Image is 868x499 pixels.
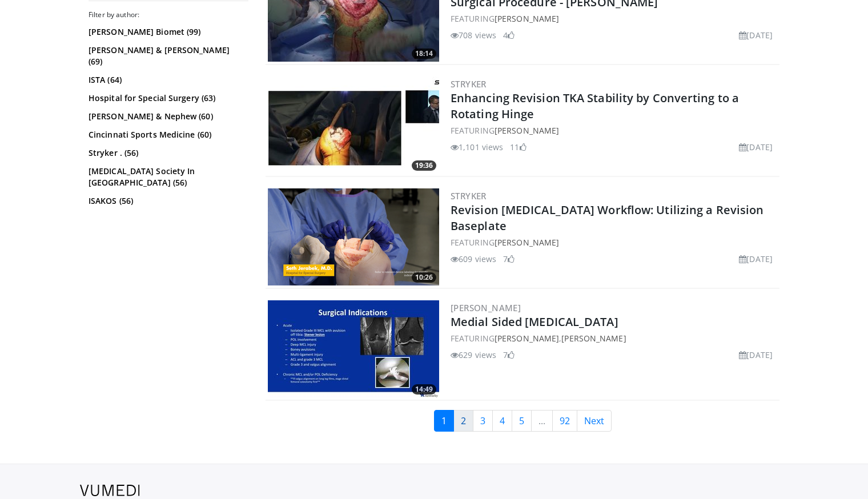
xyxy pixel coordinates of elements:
a: Stryker [451,78,487,90]
li: [DATE] [739,349,773,361]
a: 92 [552,410,577,432]
a: [PERSON_NAME] Biomet (99) [89,26,246,38]
h3: Filter by author: [89,10,248,19]
a: Enhancing Revision TKA Stability by Converting to a Rotating Hinge [451,90,739,122]
img: VuMedi Logo [80,485,140,496]
div: FEATURING [451,236,777,248]
span: 18:14 [412,49,436,59]
a: 19:36 [268,77,439,174]
a: 5 [512,410,532,432]
div: FEATURING [451,13,777,25]
div: FEATURING [451,124,777,136]
a: [PERSON_NAME] [495,237,559,248]
li: 7 [503,349,515,361]
nav: Search results pages [266,410,779,432]
a: 4 [492,410,512,432]
span: 10:26 [412,272,436,283]
a: Hospital for Special Surgery (63) [89,92,246,104]
li: 7 [503,253,515,265]
a: ISAKOS (56) [89,195,246,207]
a: Revision [MEDICAL_DATA] Workflow: Utilizing a Revision Baseplate [451,202,763,234]
a: 3 [473,410,493,432]
li: [DATE] [739,253,773,265]
a: [PERSON_NAME] [495,125,559,136]
a: 2 [453,410,473,432]
li: 629 views [451,349,496,361]
a: 10:26 [268,188,439,285]
a: 14:49 [268,300,439,397]
span: 19:36 [412,160,436,171]
img: ed1baf99-82f9-4fc0-888a-9512c9d6649f.300x170_q85_crop-smart_upscale.jpg [268,77,439,174]
li: [DATE] [739,29,773,41]
a: [PERSON_NAME] [495,13,559,24]
a: Medial Sided [MEDICAL_DATA] [451,314,618,329]
a: Next [577,410,612,432]
a: ISTA (64) [89,74,246,86]
a: Cincinnati Sports Medicine (60) [89,129,246,140]
a: Stryker . (56) [89,147,246,159]
a: [MEDICAL_DATA] Society In [GEOGRAPHIC_DATA] (56) [89,166,246,188]
span: 14:49 [412,384,436,395]
li: 609 views [451,253,496,265]
a: [PERSON_NAME] & [PERSON_NAME] (69) [89,45,246,67]
a: [PERSON_NAME] [495,333,559,344]
li: 708 views [451,29,496,41]
a: 1 [434,410,454,432]
li: [DATE] [739,141,773,153]
a: [PERSON_NAME] [561,333,626,344]
a: [PERSON_NAME] & Nephew (60) [89,111,246,122]
a: [PERSON_NAME] [451,302,521,313]
li: 11 [510,141,526,153]
li: 4 [503,29,515,41]
div: FEATURING , [451,332,777,344]
img: 1093b870-8a95-4b77-8e14-87309390d0f5.300x170_q85_crop-smart_upscale.jpg [268,300,439,397]
li: 1,101 views [451,141,503,153]
a: Stryker [451,190,487,202]
img: f0308e9a-ff50-4b64-b2cd-b97fc4ddd6a9.png.300x170_q85_crop-smart_upscale.png [268,188,439,285]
